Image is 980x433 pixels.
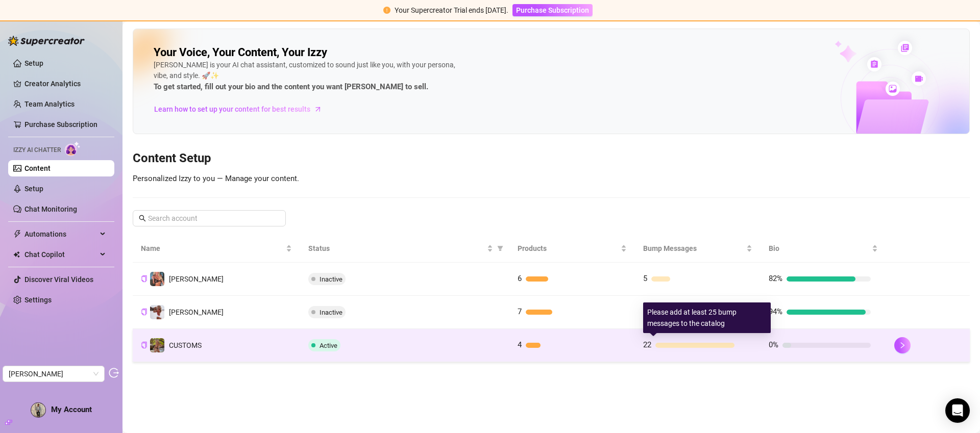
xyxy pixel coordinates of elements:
[51,405,92,414] span: My Account
[509,235,635,263] th: Products
[13,251,20,258] img: Chat Copilot
[320,275,342,283] span: Inactive
[24,185,43,193] a: Setup
[24,120,97,129] a: Purchase Subscription
[133,150,970,167] h3: Content Setup
[65,141,81,156] img: AI Chatter
[769,274,782,283] span: 82%
[150,305,164,319] img: Ashley
[24,296,52,304] a: Settings
[518,307,522,316] span: 7
[512,4,593,16] button: Purchase Subscription
[141,342,148,348] span: copy
[899,342,906,349] span: right
[150,338,164,352] img: CUSTOMS
[24,205,77,213] a: Chat Monitoring
[769,243,870,254] span: Bio
[141,275,148,283] button: Copy Creator ID
[518,274,522,283] span: 6
[154,60,460,93] div: [PERSON_NAME] is your AI chat assistant, customized to sound just like you, with your persona, vi...
[141,308,148,316] button: Copy Creator ID
[24,246,97,263] span: Chat Copilot
[300,235,509,263] th: Status
[635,235,761,263] th: Bump Messages
[395,6,508,14] span: Your Supercreator Trial ends [DATE].
[308,243,485,254] span: Status
[133,235,300,263] th: Name
[13,230,21,238] span: thunderbolt
[643,243,744,254] span: Bump Messages
[769,340,778,349] span: 0%
[5,419,12,426] span: build
[169,341,202,349] span: CUSTOMS
[894,337,911,353] button: right
[497,245,503,251] span: filter
[24,275,93,284] a: Discover Viral Videos
[141,309,148,315] span: copy
[24,100,75,108] a: Team Analytics
[109,368,119,378] span: logout
[24,226,97,242] span: Automations
[945,398,970,423] div: Open Intercom Messenger
[518,340,522,349] span: 4
[518,243,619,254] span: Products
[811,30,969,134] img: ai-chatter-content-library-cLFOSyPT.png
[24,75,106,92] a: Creator Analytics
[24,59,43,67] a: Setup
[141,341,148,349] button: Copy Creator ID
[154,101,330,117] a: Learn how to set up your content for best results
[769,307,782,316] span: 94%
[154,45,327,60] h2: Your Voice, Your Content, Your Izzy
[154,104,310,115] span: Learn how to set up your content for best results
[8,36,85,46] img: logo-BBDzfeDw.svg
[761,235,886,263] th: Bio
[516,6,589,14] span: Purchase Subscription
[643,302,771,333] div: Please add at least 25 bump messages to the catalog
[169,308,224,316] span: [PERSON_NAME]
[150,272,164,286] img: Ashley
[141,275,148,282] span: copy
[169,275,224,283] span: [PERSON_NAME]
[643,340,651,349] span: 22
[154,82,428,91] strong: To get started, fill out your bio and the content you want [PERSON_NAME] to sell.
[320,309,342,316] span: Inactive
[133,174,299,183] span: Personalized Izzy to you — Manage your content.
[148,213,272,224] input: Search account
[643,274,647,283] span: 5
[512,6,593,14] a: Purchase Subscription
[141,243,284,254] span: Name
[383,7,390,14] span: exclamation-circle
[9,366,99,381] span: Alex Cucu
[24,164,51,172] a: Content
[13,145,61,155] span: Izzy AI Chatter
[31,403,45,417] img: ACg8ocI5Z3pxmV0Dp4Mqya-vt2kLDUw51cH5suqZzTMT_STbMVEduyBq=s96-c
[313,104,323,114] span: arrow-right
[139,215,146,222] span: search
[320,342,337,349] span: Active
[495,241,505,256] span: filter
